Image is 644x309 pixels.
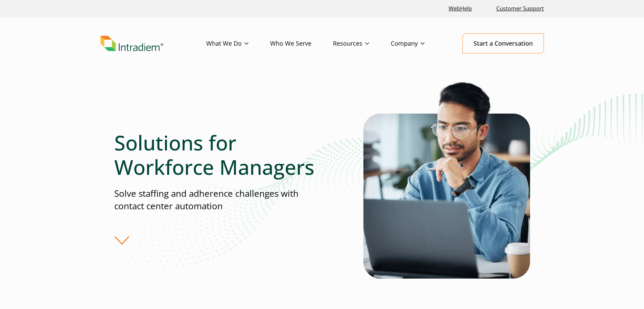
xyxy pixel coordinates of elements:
[206,34,270,53] a: What We Do
[462,33,544,53] a: Start a Conversation
[100,36,206,51] a: Link to homepage of Intradiem
[494,1,547,16] a: Customer Support
[446,1,475,16] a: Link opens in a new window
[114,130,322,179] h1: Solutions for Workforce Managers
[391,34,446,53] a: Company
[114,187,322,213] p: Solve staffing and adherence challenges with contact center automation
[333,34,391,53] a: Resources
[363,80,530,279] img: automated workforce management male looking at laptop computer
[100,36,163,51] img: Intradiem
[270,34,333,53] a: Who We Serve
